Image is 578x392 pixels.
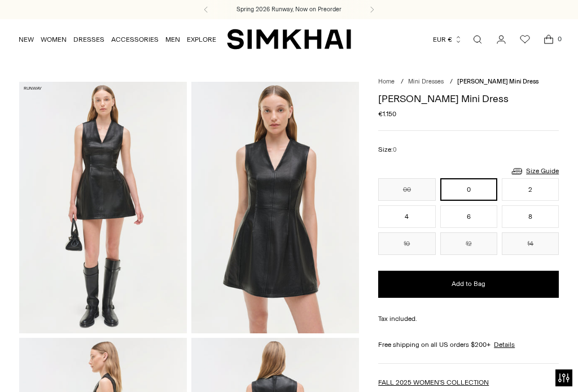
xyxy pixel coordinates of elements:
button: 00 [378,178,435,201]
div: Free shipping on all US orders $200+ [378,340,559,350]
div: / [401,77,404,87]
button: 12 [440,232,497,255]
a: Mini Dresses [408,78,444,85]
a: Wishlist [514,28,536,51]
a: Size Guide [510,164,559,178]
a: Spring 2026 Runway, Now on Preorder [237,5,341,14]
button: 2 [502,178,559,201]
span: [PERSON_NAME] Mini Dress [457,78,538,85]
button: 4 [378,205,435,228]
a: ACCESSORIES [111,27,159,52]
a: Details [494,340,515,350]
h1: [PERSON_NAME] Mini Dress [378,94,559,104]
label: Size: [378,144,397,155]
span: 0 [393,146,397,153]
a: NEW [19,27,34,52]
nav: breadcrumbs [378,77,559,87]
button: 14 [502,232,559,255]
a: EXPLORE [187,27,216,52]
img: Juliette Leather Mini Dress [19,82,187,333]
img: Juliette Leather Mini Dress [191,82,359,333]
div: Tax included. [378,314,559,324]
a: DRESSES [73,27,104,52]
button: Add to Bag [378,271,559,298]
span: 0 [554,34,564,44]
button: 10 [378,232,435,255]
a: Open cart modal [537,28,560,51]
button: 0 [440,178,497,201]
span: Add to Bag [452,279,485,289]
button: 8 [502,205,559,228]
a: Go to the account page [490,28,513,51]
span: €1.150 [378,109,396,119]
a: MEN [165,27,180,52]
a: WOMEN [41,27,67,52]
a: Home [378,78,395,85]
a: FALL 2025 WOMEN'S COLLECTION [378,378,489,386]
div: / [450,77,453,87]
a: Open search modal [466,28,489,51]
a: SIMKHAI [227,28,351,50]
button: 6 [440,205,497,228]
button: EUR € [433,27,462,52]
